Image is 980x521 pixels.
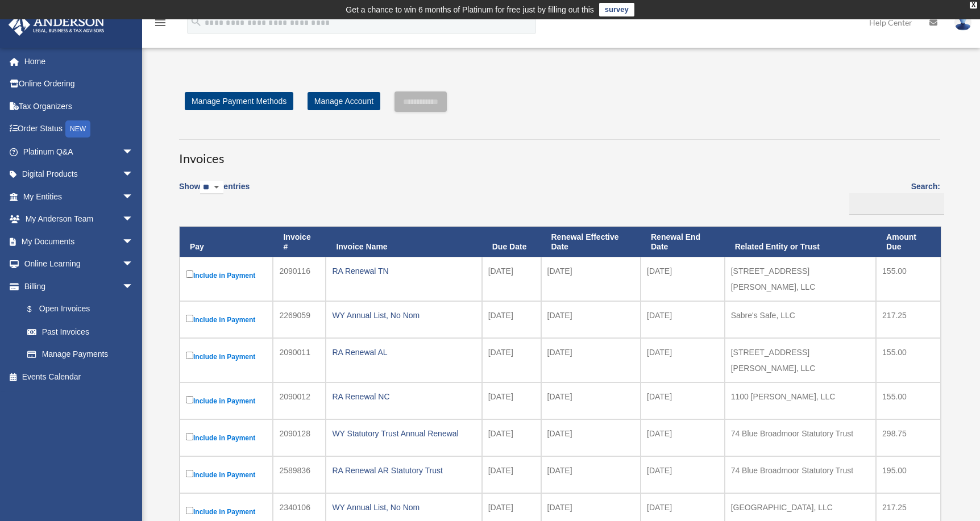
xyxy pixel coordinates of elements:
td: 155.00 [876,382,941,419]
a: Billingarrow_drop_down [8,275,145,298]
a: Tax Organizers [8,95,151,118]
td: [DATE] [482,456,541,493]
input: Include in Payment [186,507,193,514]
span: arrow_drop_down [122,208,145,231]
td: [DATE] [482,382,541,419]
label: Include in Payment [186,468,267,482]
div: NEW [65,120,90,137]
a: survey [599,3,634,16]
td: [DATE] [641,419,725,456]
a: Manage Account [308,92,380,110]
th: Renewal Effective Date: activate to sort column ascending [541,227,641,257]
td: [STREET_ADDRESS][PERSON_NAME], LLC [725,338,876,382]
th: Due Date: activate to sort column ascending [482,227,541,257]
img: Anderson Advisors Platinum Portal [5,14,108,36]
a: Digital Productsarrow_drop_down [8,163,151,186]
a: Order StatusNEW [8,118,151,141]
a: $Open Invoices [16,298,139,321]
th: Invoice Name: activate to sort column ascending [326,227,481,257]
span: arrow_drop_down [122,275,145,298]
a: menu [153,20,167,30]
td: [DATE] [541,382,641,419]
div: RA Renewal TN [332,263,475,279]
td: [DATE] [541,338,641,382]
td: [DATE] [641,382,725,419]
a: Platinum Q&Aarrow_drop_down [8,140,151,163]
div: WY Annual List, No Nom [332,499,475,515]
td: [DATE] [641,257,725,301]
label: Search: [845,180,940,215]
td: [DATE] [482,257,541,301]
td: [DATE] [482,301,541,338]
td: 195.00 [876,456,941,493]
select: Showentries [200,181,223,194]
td: [STREET_ADDRESS][PERSON_NAME], LLC [725,257,876,301]
span: arrow_drop_down [122,163,145,186]
td: [DATE] [641,301,725,338]
td: [DATE] [541,419,641,456]
td: 2090116 [273,257,326,301]
td: 155.00 [876,257,941,301]
td: [DATE] [482,338,541,382]
td: 217.25 [876,301,941,338]
td: [DATE] [641,338,725,382]
td: 2090012 [273,382,326,419]
label: Include in Payment [186,431,267,445]
label: Include in Payment [186,349,267,364]
input: Include in Payment [186,470,193,477]
div: WY Statutory Trust Annual Renewal [332,426,475,441]
label: Include in Payment [186,505,267,519]
span: arrow_drop_down [122,185,145,209]
input: Include in Payment [186,433,193,440]
label: Include in Payment [186,312,267,327]
td: 74 Blue Broadmoor Statutory Trust [725,419,876,456]
td: 298.75 [876,419,941,456]
td: [DATE] [541,257,641,301]
td: 74 Blue Broadmoor Statutory Trust [725,456,876,493]
th: Amount Due: activate to sort column ascending [876,227,941,257]
th: Pay: activate to sort column descending [180,227,273,257]
td: 2090128 [273,419,326,456]
a: Manage Payments [16,343,145,366]
div: close [970,2,977,9]
td: [DATE] [641,456,725,493]
td: [DATE] [541,456,641,493]
th: Invoice #: activate to sort column ascending [273,227,326,257]
td: [DATE] [541,301,641,338]
td: 2269059 [273,301,326,338]
input: Search: [849,193,944,215]
td: 2090011 [273,338,326,382]
input: Include in Payment [186,270,193,278]
th: Renewal End Date: activate to sort column ascending [641,227,725,257]
i: menu [153,16,167,30]
span: arrow_drop_down [122,230,145,253]
a: Manage Payment Methods [185,92,293,110]
td: 155.00 [876,338,941,382]
span: arrow_drop_down [122,140,145,164]
a: My Documentsarrow_drop_down [8,230,151,253]
td: 1100 [PERSON_NAME], LLC [725,382,876,419]
div: RA Renewal AL [332,344,475,360]
img: User Pic [954,14,971,31]
a: My Entitiesarrow_drop_down [8,185,151,208]
a: Home [8,50,151,73]
div: Get a chance to win 6 months of Platinum for free just by filling out this [346,3,594,16]
a: Past Invoices [16,320,145,343]
span: $ [34,302,39,316]
label: Include in Payment [186,394,267,408]
div: RA Renewal AR Statutory Trust [332,462,475,478]
a: Online Learningarrow_drop_down [8,253,151,276]
td: [DATE] [482,419,541,456]
td: 2589836 [273,456,326,493]
span: arrow_drop_down [122,253,145,276]
label: Include in Payment [186,268,267,282]
input: Include in Payment [186,396,193,403]
input: Include in Payment [186,352,193,359]
a: My Anderson Teamarrow_drop_down [8,208,151,231]
div: WY Annual List, No Nom [332,307,475,323]
h3: Invoices [179,139,940,168]
th: Related Entity or Trust: activate to sort column ascending [725,227,876,257]
i: search [190,15,202,28]
td: Sabre's Safe, LLC [725,301,876,338]
label: Show entries [179,180,250,206]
